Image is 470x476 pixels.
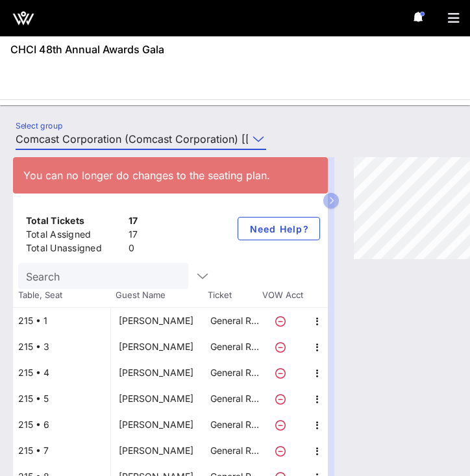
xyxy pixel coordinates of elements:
p: General R… [208,438,260,464]
div: Total Unassigned [26,242,123,258]
div: Javier Solis [119,386,193,412]
div: 17 [129,228,138,244]
span: Table, Seat [13,289,110,302]
div: 215 • 1 [13,308,110,334]
span: VOW Acct [260,289,305,302]
div: 17 [129,214,138,231]
div: 215 • 4 [13,360,110,386]
div: Javier Vega [119,438,193,464]
p: General R… [208,334,260,360]
span: Need Help? [249,223,309,234]
div: Amelia Muñoz [119,308,193,334]
div: 215 • 3 [13,334,110,360]
p: General R… [208,412,260,438]
p: General R… [208,386,260,412]
div: Total Tickets [26,214,123,231]
div: Total Assigned [26,228,123,244]
p: General R… [208,360,260,386]
div: Daniela Barrera [119,360,193,386]
div: 215 • 5 [13,386,110,412]
div: You can no longer do changes to the seating plan. [23,168,317,183]
span: Guest Name [110,289,208,302]
div: 215 • 6 [13,412,110,438]
div: Carolina Cruz [119,334,193,360]
button: Need Help? [238,217,320,240]
div: Christina Londono [119,412,193,438]
div: 215 • 7 [13,438,110,464]
span: Ticket [208,289,260,302]
span: CHCI 48th Annual Awards Gala [10,42,164,57]
label: Select group [16,121,62,131]
p: General R… [208,308,260,334]
div: 0 [129,242,138,258]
